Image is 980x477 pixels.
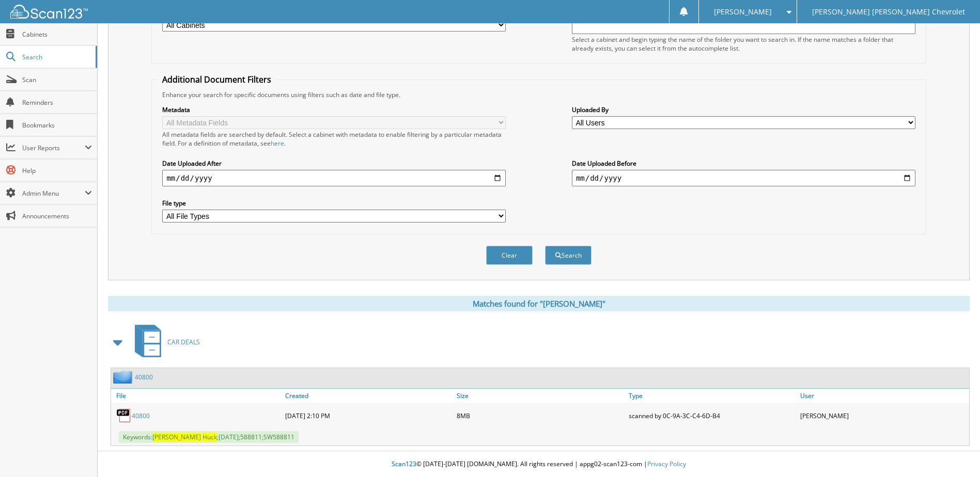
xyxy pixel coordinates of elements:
a: Created [283,389,454,403]
div: 8MB [454,405,626,426]
div: [PERSON_NAME] [798,405,969,426]
img: scan123-logo-white.svg [10,5,88,19]
span: [PERSON_NAME] [714,9,772,15]
span: Scan [22,75,92,84]
img: PDF.png [116,408,132,423]
span: Admin Menu [22,189,85,198]
a: CAR DEALS [129,322,200,362]
div: Matches found for "[PERSON_NAME]" [108,296,970,311]
a: Size [454,389,626,403]
span: [PERSON_NAME] [152,433,201,441]
label: Metadata [162,105,506,114]
span: Huck [203,433,217,441]
span: Keywords: ;[DATE];588811;SW588811 [119,431,299,443]
input: end [572,170,915,186]
label: Date Uploaded After [162,159,506,168]
span: Scan123 [392,459,416,468]
button: Search [545,246,592,265]
div: [DATE] 2:10 PM [283,405,454,426]
div: scanned by 0C-9A-3C-C4-6D-B4 [626,405,798,426]
span: CAR DEALS [167,338,200,346]
a: 40800 [132,411,150,420]
span: Search [22,53,90,61]
span: User Reports [22,144,85,152]
a: 40800 [135,373,153,381]
div: All metadata fields are searched by default. Select a cabinet with metadata to enable filtering b... [162,130,506,148]
div: Select a cabinet and begin typing the name of the folder you want to search in. If the name match... [572,35,915,53]
a: Privacy Policy [647,459,686,468]
span: Cabinets [22,30,92,39]
img: folder2.png [113,371,135,384]
span: Help [22,166,92,175]
label: File type [162,199,506,208]
a: Type [626,389,798,403]
label: Uploaded By [572,105,915,114]
a: here [271,139,284,148]
button: Clear [486,246,533,265]
legend: Additional Document Filters [157,74,276,85]
label: Date Uploaded Before [572,159,915,168]
span: Announcements [22,212,92,220]
input: start [162,170,506,186]
div: Enhance your search for specific documents using filters such as date and file type. [157,90,920,99]
a: File [111,389,283,403]
span: Reminders [22,98,92,107]
span: [PERSON_NAME] [PERSON_NAME] Chevrolet [812,9,965,15]
a: User [798,389,969,403]
span: Bookmarks [22,121,92,130]
div: © [DATE]-[DATE] [DOMAIN_NAME]. All rights reserved | appg02-scan123-com | [98,452,980,477]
